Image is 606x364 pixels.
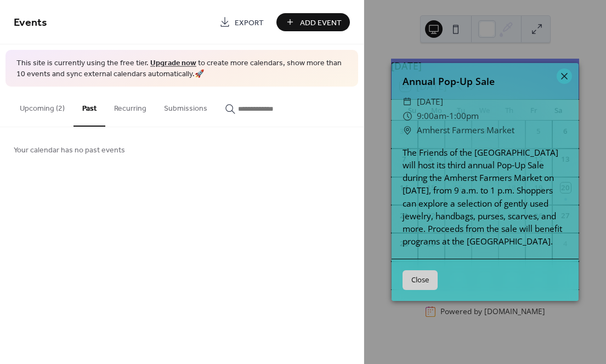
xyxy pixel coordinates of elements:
span: Amherst Farmers Market [417,123,514,138]
span: Events [14,12,47,33]
div: ​ [403,109,412,123]
button: Recurring [105,87,155,126]
span: - [446,110,449,122]
div: The Friends of the [GEOGRAPHIC_DATA] will host its third annual Pop-Up Sale during the Amherst Fa... [392,146,579,248]
div: ​ [403,123,412,138]
span: 1:00pm [449,110,479,122]
button: Close [403,270,438,290]
a: Upgrade now [150,56,196,71]
button: Past [73,87,105,127]
span: Export [235,17,264,29]
button: Add Event [276,13,350,31]
span: 9:00am [417,110,446,122]
div: ​ [403,95,412,109]
span: [DATE] [417,95,443,109]
span: This site is currently using the free tier. to create more calendars, show more than 10 events an... [16,58,347,79]
button: Submissions [155,87,216,126]
a: Export [211,13,272,31]
span: Add Event [300,17,342,29]
div: Annual Pop-Up Sale [392,74,579,88]
button: Upcoming (2) [11,87,73,126]
span: Your calendar has no past events [14,145,125,156]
